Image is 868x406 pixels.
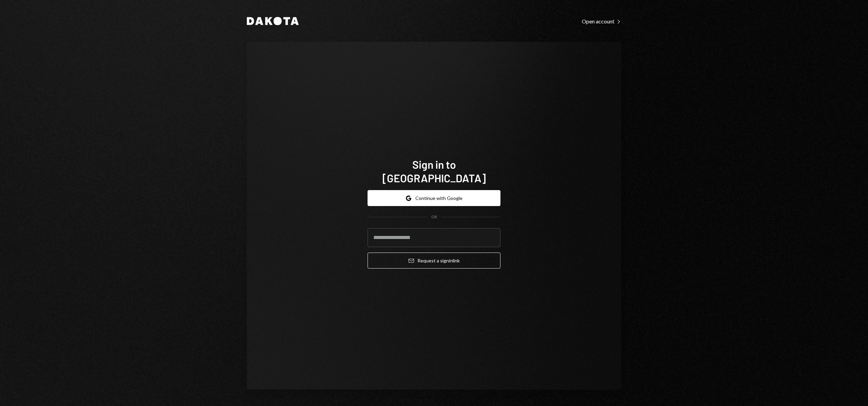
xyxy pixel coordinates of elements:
[431,214,437,220] div: OR
[582,18,621,25] div: Open account
[368,253,500,269] button: Request a signinlink
[582,17,621,25] a: Open account
[368,158,500,185] h1: Sign in to [GEOGRAPHIC_DATA]
[368,190,500,206] button: Continue with Google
